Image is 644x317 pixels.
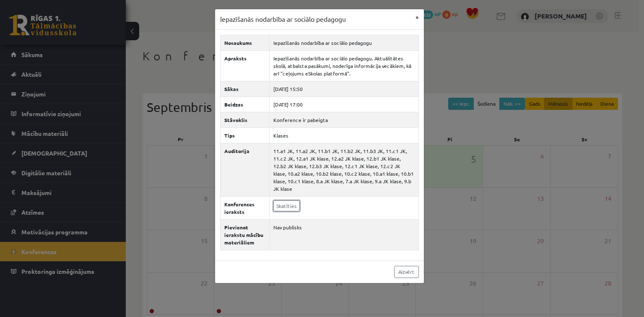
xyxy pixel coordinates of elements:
[394,266,419,278] a: Aizvērt
[273,200,300,211] a: Skatīties
[221,112,270,127] th: Stāvoklis
[221,196,270,219] th: Konferences ieraksts
[270,143,419,196] td: 11.a1 JK, 11.a2 JK, 11.b1 JK, 11.b2 JK, 11.b3 JK, 11.c1 JK, 11.c2 JK, 12.a1 JK klase, 12.a2 JK kl...
[270,81,419,96] td: [DATE] 15:50
[221,219,270,250] th: Pievienot ierakstu mācību materiāliem
[221,143,270,196] th: Auditorija
[221,127,270,143] th: Tips
[270,96,419,112] td: [DATE] 17:00
[220,14,346,24] h3: Iepazīšanās nodarbība ar sociālo pedagogu
[410,9,424,25] button: ×
[221,50,270,81] th: Apraksts
[270,219,419,250] td: Nav publisks
[221,35,270,50] th: Nosaukums
[221,81,270,96] th: Sākas
[270,112,419,127] td: Konference ir pabeigta
[270,50,419,81] td: Iepazīšanās nodarbība ar sociālo pedagogu. Aktuālitātes skolā, atbalsta pasākumi, noderīga inform...
[221,96,270,112] th: Beidzas
[270,127,419,143] td: Klases
[270,35,419,50] td: Iepazīšanās nodarbība ar sociālo pedagogu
